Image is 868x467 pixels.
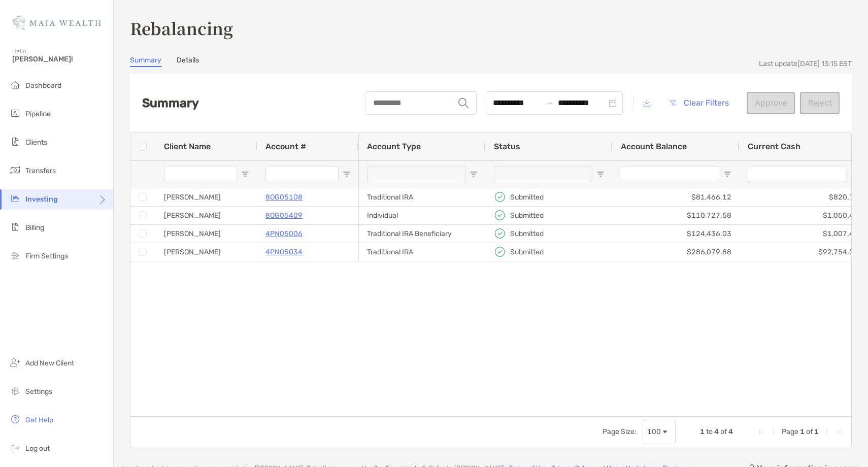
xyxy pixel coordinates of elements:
[723,170,731,178] button: Open Filter Menu
[806,427,813,436] span: of
[814,427,819,436] span: 1
[494,191,506,203] img: icon status
[25,195,58,204] span: Investing
[9,413,21,425] img: get-help icon
[714,427,719,436] span: 4
[823,428,831,436] div: Next Page
[156,225,257,243] div: [PERSON_NAME]
[25,252,68,260] span: Firm Settings
[25,110,51,118] span: Pipeline
[25,166,56,175] span: Transfers
[728,427,733,436] span: 4
[647,427,661,436] div: 100
[546,99,554,107] span: swap-right
[265,209,303,222] a: 8OG05409
[643,420,676,444] div: Page Size
[740,225,866,243] div: $1,007.47
[494,209,506,221] img: icon status
[25,387,52,396] span: Settings
[9,79,21,91] img: dashboard icon
[164,142,211,151] span: Client Name
[9,192,21,205] img: investing icon
[850,170,858,178] button: Open Filter Menu
[265,142,306,151] span: Account #
[603,427,637,436] div: Page Size:
[241,170,249,178] button: Open Filter Menu
[359,188,486,206] div: Traditional IRA
[156,243,257,261] div: [PERSON_NAME]
[621,142,687,151] span: Account Balance
[740,188,866,206] div: $820.70
[510,227,544,240] p: Submitted
[748,142,800,151] span: Current Cash
[700,427,705,436] span: 1
[706,427,713,436] span: to
[770,428,778,436] div: Previous Page
[613,188,740,206] div: $81,466.12
[156,188,257,206] div: [PERSON_NAME]
[9,385,21,397] img: settings icon
[613,225,740,243] div: $124,436.03
[25,223,44,232] span: Billing
[265,227,303,240] a: 4PN05006
[25,359,74,368] span: Add New Client
[458,98,469,108] img: input icon
[800,427,805,436] span: 1
[494,227,506,240] img: icon status
[130,56,161,67] a: Summary
[835,428,843,436] div: Last Page
[265,166,339,182] input: Account # Filter Input
[265,191,303,204] a: 8OG05108
[740,243,866,261] div: $92,754.08
[470,170,478,178] button: Open Filter Menu
[546,99,554,107] span: to
[9,107,21,119] img: pipeline icon
[9,136,21,148] img: clients icon
[494,142,520,151] span: Status
[12,4,101,41] img: Zoe Logo
[9,164,21,176] img: transfers icon
[9,356,21,369] img: add_new_client icon
[359,225,486,243] div: Traditional IRA Beneficiary
[596,170,605,178] button: Open Filter Menu
[613,207,740,224] div: $110,727.58
[757,428,765,436] div: First Page
[669,100,676,106] img: button icon
[9,221,21,233] img: billing icon
[621,166,719,182] input: Account Balance Filter Input
[25,138,47,147] span: Clients
[359,243,486,261] div: Traditional IRA
[164,166,237,182] input: Client Name Filter Input
[494,246,506,258] img: icon status
[720,427,727,436] span: of
[9,249,21,261] img: firm-settings icon
[510,209,544,222] p: Submitted
[142,96,199,110] h2: Summary
[25,444,50,453] span: Log out
[130,16,852,40] h3: Rebalancing
[782,427,798,436] span: Page
[156,207,257,224] div: [PERSON_NAME]
[510,246,544,258] p: Submitted
[12,55,107,63] span: [PERSON_NAME]!
[177,56,199,67] a: Details
[343,170,351,178] button: Open Filter Menu
[740,207,866,224] div: $1,050.45
[661,92,737,114] button: Clear Filters
[759,59,852,68] div: Last update [DATE] 13:15 EST
[25,416,53,424] span: Get Help
[367,142,421,151] span: Account Type
[359,207,486,224] div: Individual
[25,81,61,90] span: Dashboard
[265,246,303,258] a: 4PN05034
[510,191,544,204] p: Submitted
[9,442,21,454] img: logout icon
[613,243,740,261] div: $286,079.88
[748,166,846,182] input: Current Cash Filter Input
